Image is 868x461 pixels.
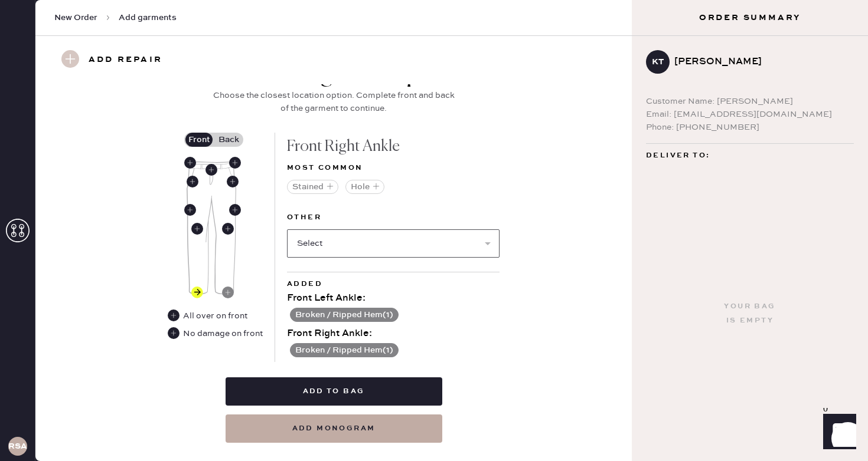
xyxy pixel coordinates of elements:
div: [PERSON_NAME] [674,55,844,69]
h3: RSA [8,442,27,450]
div: Front Center Seam [205,164,217,176]
div: Front Right Side Seam [184,204,196,216]
div: Front Right Pocket [187,176,198,187]
button: add monogram [226,414,442,443]
div: Choose the closest location option. Complete front and back of the garment to continue. [210,89,458,115]
div: Front Left Side Seam [229,204,241,216]
img: Garment image [187,162,236,295]
span: New Order [54,12,97,24]
button: Hole [345,180,384,194]
div: Most common [287,161,500,175]
div: All over on front [183,309,247,322]
span: Deliver to: [646,149,710,163]
div: Front Left Ankle : [287,291,500,305]
div: Email: [EMAIL_ADDRESS][DOMAIN_NAME] [646,108,854,121]
label: Back [214,133,243,147]
div: Phone: [PHONE_NUMBER] [646,121,854,134]
div: Front Left Leg [222,223,234,235]
div: Front Right Ankle [191,287,203,298]
div: Your bag is empty [724,299,775,328]
div: No damage on front [183,327,263,340]
div: All over on front [168,309,249,322]
div: Front Right Ankle [287,133,500,161]
iframe: Front Chat [812,408,863,459]
div: Front Right Leg [191,223,203,235]
div: Front Right Waistband [184,157,196,169]
span: Add garments [119,12,177,24]
div: Customer Name: [PERSON_NAME] [646,95,854,108]
div: Front Left Pocket [227,176,239,187]
button: Stained [287,180,338,194]
label: Other [287,210,500,225]
div: [STREET_ADDRESS][PERSON_NAME] [US_STATE] , NY 10012 [646,163,854,192]
div: Front Left Waistband [229,157,241,169]
div: Front Right Ankle : [287,327,500,341]
h3: Order Summary [632,12,868,24]
h3: KT [652,58,664,66]
div: No damage on front [168,327,263,340]
div: Added [287,277,500,291]
button: Add to bag [226,377,442,406]
button: Broken / Ripped Hem(1) [290,308,399,322]
h3: Add repair [89,50,162,70]
label: Front [184,133,214,147]
button: Broken / Ripped Hem(1) [290,343,399,357]
div: Front Left Ankle [222,287,234,298]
